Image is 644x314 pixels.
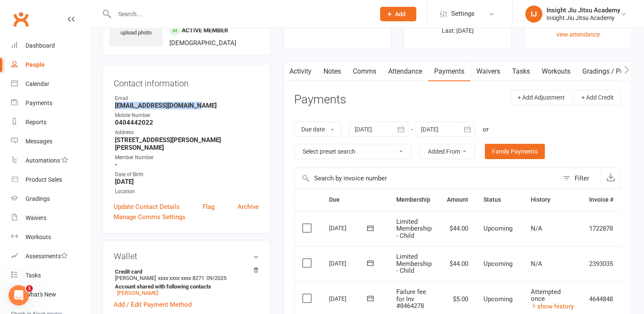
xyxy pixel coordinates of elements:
strong: [EMAIL_ADDRESS][DOMAIN_NAME] [115,102,259,109]
a: Waivers [11,208,90,228]
a: Attendance [382,62,428,81]
span: Upcoming [484,225,512,232]
div: Filter [575,173,589,183]
span: Attempted once [531,288,561,303]
a: People [11,55,90,74]
div: Waivers [26,214,46,221]
div: Email [115,94,259,103]
div: Assessments [26,253,68,260]
span: [DEMOGRAPHIC_DATA] [169,39,236,47]
div: Mobile Number [115,111,259,120]
div: [DATE] [329,221,368,234]
a: Comms [347,62,382,81]
iframe: Intercom live chat [9,285,29,305]
h3: Payments [294,93,346,106]
div: Reports [26,119,46,126]
div: Dashboard [26,42,55,49]
button: Due date [294,122,341,137]
strong: [DATE] [115,178,259,186]
div: Payments [26,100,52,106]
strong: 0404442022 [115,119,259,126]
div: Messages [26,138,52,145]
a: Flag [203,202,215,212]
span: Failure fee for Inv #8464278 [396,288,426,310]
th: History [523,189,581,211]
span: Limited Membership - Child [396,253,432,274]
a: Product Sales [11,170,90,189]
a: Tasks [506,62,536,81]
td: $44.00 [439,211,476,246]
td: 2393035 [581,246,621,281]
span: Upcoming [484,295,512,303]
a: Workouts [11,228,90,247]
a: Payments [428,62,470,81]
strong: - [115,161,259,168]
input: Search by invoice number [295,168,558,188]
div: Address [115,128,259,137]
div: [DATE] [329,292,368,305]
span: N/A [531,260,542,268]
a: Waivers [470,62,506,81]
a: Tasks [11,266,90,285]
button: Add [380,7,416,21]
span: Settings [451,4,475,23]
a: Calendar [11,74,90,94]
div: Calendar [26,80,49,87]
a: Messages [11,132,90,151]
span: Limited Membership - Child [396,218,432,240]
a: [PERSON_NAME] [117,290,158,296]
td: 1722878 [581,211,621,246]
a: Gradings [11,189,90,208]
div: Member Number [115,154,259,162]
button: + Add Adjustment [510,90,572,105]
span: N/A [531,225,542,232]
div: Workouts [26,234,51,240]
a: Reports [11,113,90,132]
a: view attendance [556,31,600,38]
a: What's New [11,285,90,304]
a: Add / Edit Payment Method [114,300,192,310]
div: Product Sales [26,176,62,183]
div: IJ [525,6,542,23]
a: Clubworx [10,9,31,30]
button: Filter [558,168,601,188]
div: or [483,124,489,134]
button: + Add Credit [574,90,621,105]
a: Payments [11,94,90,113]
a: Workouts [536,62,576,81]
div: Insight Jiu Jitsu Academy [547,14,620,22]
span: 1 [26,285,33,292]
strong: Account shared with following contacts [115,283,255,290]
th: Due [321,189,389,211]
a: Update Contact Details [114,202,180,212]
span: Active member [182,27,228,34]
div: People [26,61,45,68]
a: Automations [11,151,90,170]
strong: [STREET_ADDRESS][PERSON_NAME][PERSON_NAME] [115,136,259,151]
div: Insight Jiu Jitsu Academy [547,6,620,14]
th: Status [476,189,523,211]
strong: Credit card [115,268,255,275]
div: [DATE] [329,257,368,270]
div: Date of Birth [115,171,259,179]
span: 09/2025 [206,275,226,281]
a: Assessments [11,247,90,266]
th: Invoice # [581,189,621,211]
th: Amount [439,189,476,211]
div: Tasks [26,272,41,279]
th: Membership [389,189,439,211]
td: $44.00 [439,246,476,281]
h3: Contact information [114,75,259,88]
span: xxxx xxxx xxxx 8271 [158,275,204,281]
span: Upcoming [484,260,512,268]
a: show history [531,303,574,310]
h3: Wallet [114,251,259,261]
a: Archive [238,202,259,212]
div: Location [115,188,259,196]
span: Add [395,11,406,17]
li: [PERSON_NAME] [114,267,259,297]
a: Dashboard [11,36,90,55]
div: What's New [26,291,56,298]
a: Family Payments [485,144,545,159]
div: Gradings [26,195,50,202]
